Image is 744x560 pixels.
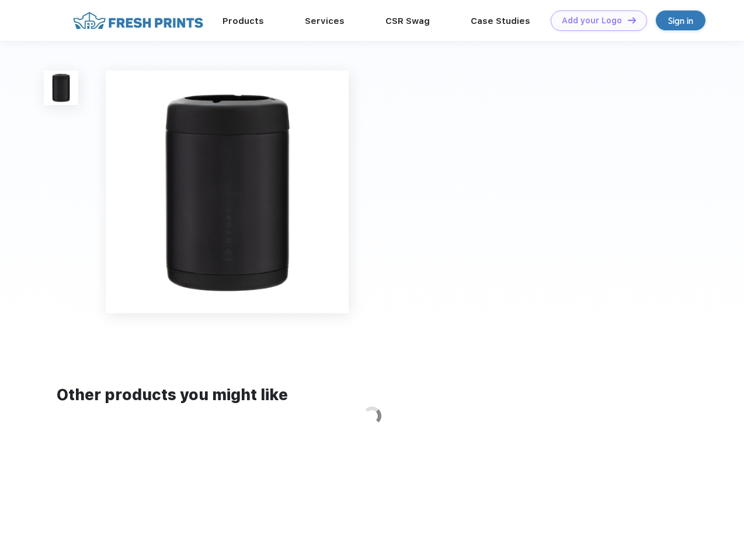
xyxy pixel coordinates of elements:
div: Other products you might like [57,384,687,407]
img: func=resize&h=100 [44,71,78,105]
div: Add your Logo [562,16,622,26]
img: DT [628,17,636,23]
a: Sign in [656,10,705,30]
img: fo%20logo%202.webp [69,10,207,31]
a: Products [222,16,264,26]
div: Sign in [668,14,693,27]
img: func=resize&h=640 [106,71,349,313]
